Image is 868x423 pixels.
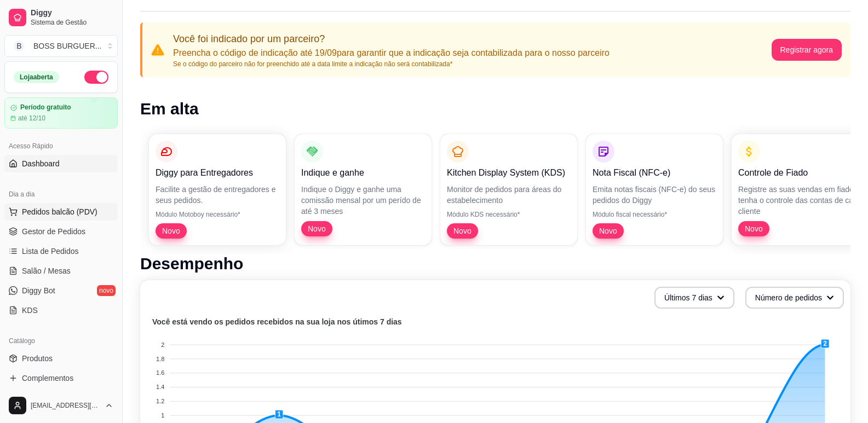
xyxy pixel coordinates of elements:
div: BOSS BURGUER ... [33,40,101,51]
p: Módulo Motoboy necessário* [156,210,279,219]
a: Complementos [4,369,118,387]
tspan: 1.8 [156,356,164,362]
div: Catálogo [4,332,118,350]
p: Nota Fiscal (NFC-e) [593,166,716,179]
p: Monitor de pedidos para áreas do estabelecimento [447,184,571,206]
a: Diggy Botnovo [4,282,118,299]
p: Módulo fiscal necessário* [593,210,716,219]
button: Alterar Status [84,71,108,84]
tspan: 1.4 [156,384,164,390]
tspan: 1 [161,412,164,419]
p: Indique o Diggy e ganhe uma comissão mensal por um perído de até 3 meses [301,184,425,217]
h1: Em alta [140,99,850,119]
span: Novo [740,223,767,234]
span: Complementos [22,373,73,384]
div: Loja aberta [14,71,59,83]
p: Preencha o código de indicação até 19/09 para garantir que a indicação seja contabilizada para o ... [173,47,610,60]
span: Sistema de Gestão [31,18,113,27]
a: Salão / Mesas [4,262,118,280]
span: Novo [303,223,330,234]
span: Pedidos balcão (PDV) [22,206,97,217]
button: Número de pedidos [745,287,844,309]
span: Novo [449,225,476,236]
p: Diggy para Entregadores [156,166,279,179]
button: Registrar agora [772,39,842,61]
a: Produtos [4,350,118,367]
button: Kitchen Display System (KDS)Monitor de pedidos para áreas do estabelecimentoMódulo KDS necessário... [440,134,577,245]
span: Diggy Bot [22,285,55,296]
p: Facilite a gestão de entregadores e seus pedidos. [156,184,279,206]
div: Acesso Rápido [4,137,118,155]
a: Dashboard [4,155,118,172]
article: Período gratuito [20,103,71,112]
tspan: 1.6 [156,369,164,376]
a: Gestor de Pedidos [4,223,118,240]
tspan: 2 [161,341,164,348]
a: Período gratuitoaté 12/10 [4,97,118,129]
span: Dashboard [22,158,60,169]
button: Select a team [4,35,118,57]
tspan: 1.2 [156,398,164,404]
p: Controle de Fiado [738,166,862,179]
a: KDS [4,302,118,319]
span: Salão / Mesas [22,265,71,276]
span: Diggy [31,8,113,18]
p: Emita notas fiscais (NFC-e) do seus pedidos do Diggy [593,184,716,206]
span: KDS [22,305,38,316]
p: Você foi indicado por um parceiro? [173,31,610,47]
button: Diggy para EntregadoresFacilite a gestão de entregadores e seus pedidos.Módulo Motoboy necessário... [149,134,286,245]
span: Gestor de Pedidos [22,226,85,237]
span: Lista de Pedidos [22,246,79,257]
p: Kitchen Display System (KDS) [447,166,571,179]
span: [EMAIL_ADDRESS][DOMAIN_NAME] [31,401,100,410]
p: Registre as suas vendas em fiado e tenha o controle das contas de cada cliente [738,184,862,217]
a: DiggySistema de Gestão [4,4,118,31]
div: Dia a dia [4,186,118,203]
text: Você está vendo os pedidos recebidos na sua loja nos útimos 7 dias [152,317,402,326]
p: Se o código do parceiro não for preenchido até a data limite a indicação não será contabilizada* [173,60,610,68]
span: B [14,40,25,51]
span: Produtos [22,353,53,364]
h1: Desempenho [140,254,850,274]
a: Lista de Pedidos [4,242,118,260]
p: Indique e ganhe [301,166,425,179]
span: Novo [158,225,185,236]
button: Indique e ganheIndique o Diggy e ganhe uma comissão mensal por um perído de até 3 mesesNovo [295,134,432,245]
article: até 12/10 [18,114,45,123]
span: Novo [595,225,622,236]
button: Últimos 7 dias [654,287,734,309]
button: Nota Fiscal (NFC-e)Emita notas fiscais (NFC-e) do seus pedidos do DiggyMódulo fiscal necessário*Novo [586,134,723,245]
button: Pedidos balcão (PDV) [4,203,118,221]
button: [EMAIL_ADDRESS][DOMAIN_NAME] [4,392,118,419]
p: Módulo KDS necessário* [447,210,571,219]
